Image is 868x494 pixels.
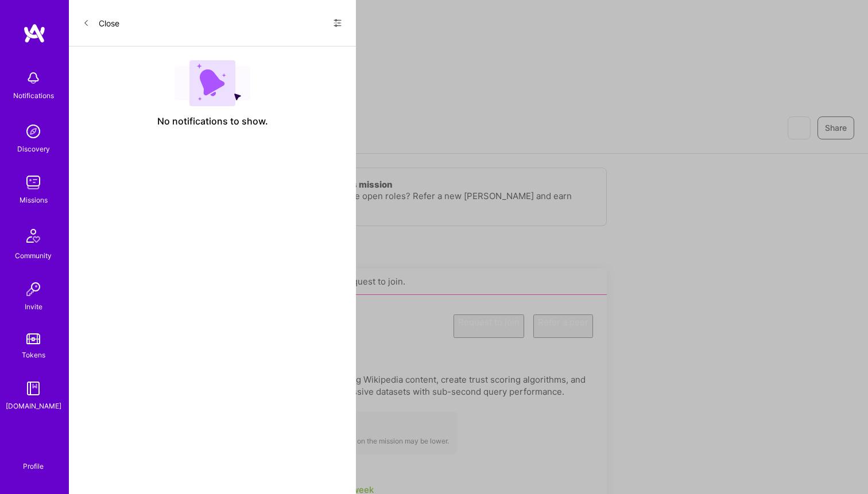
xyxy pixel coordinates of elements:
[22,377,45,400] img: guide book
[19,448,48,471] a: Profile
[17,143,50,155] div: Discovery
[23,23,46,44] img: logo
[20,194,48,206] div: Missions
[22,120,45,143] img: discovery
[22,278,45,301] img: Invite
[13,90,54,102] div: Notifications
[22,349,45,361] div: Tokens
[20,222,47,250] img: Community
[22,171,45,194] img: teamwork
[22,67,45,90] img: bell
[25,301,42,313] div: Invite
[26,333,40,344] img: tokens
[175,60,250,106] img: empty
[15,250,52,262] div: Community
[6,400,61,412] div: [DOMAIN_NAME]
[83,14,119,32] button: Close
[23,460,44,471] div: Profile
[157,115,268,127] span: No notifications to show.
